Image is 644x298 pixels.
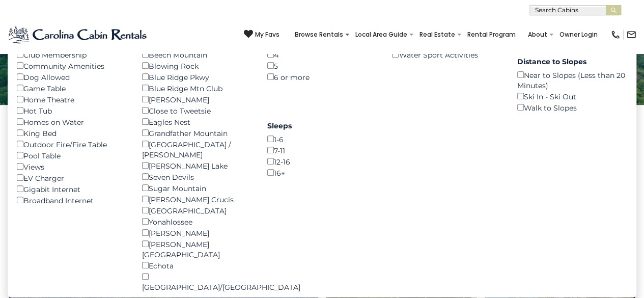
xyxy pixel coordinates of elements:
[17,139,127,150] div: Outdoor Fire/Fire Table
[17,127,127,139] div: King Bed
[17,116,127,127] div: Homes on Water
[142,94,252,105] div: [PERSON_NAME]
[626,30,636,40] img: mail-regular-black.png
[142,127,252,139] div: Grandfather Mountain
[517,102,627,113] div: Walk to Slopes
[142,271,252,292] div: [GEOGRAPHIC_DATA]/[GEOGRAPHIC_DATA]
[267,145,377,156] div: 7-11
[290,28,348,42] a: Browse Rentals
[17,161,127,172] div: Views
[17,94,127,105] div: Home Theatre
[267,133,377,145] div: 1-6
[554,28,603,42] a: Owner Login
[142,139,252,160] div: [GEOGRAPHIC_DATA] / [PERSON_NAME]
[142,116,252,127] div: Eagles Nest
[244,30,279,40] a: My Favs
[142,83,252,94] div: Blue Ridge Mtn Club
[17,49,127,60] div: Club Membership
[17,71,127,83] div: Dog Allowed
[17,83,127,94] div: Game Table
[142,216,252,227] div: Yonahlossee
[142,60,252,71] div: Blowing Rock
[267,156,377,167] div: 12-16
[610,30,621,40] img: phone-regular-black.png
[142,171,252,182] div: Seven Devils
[142,260,252,271] div: Echota
[267,121,377,131] label: Sleeps
[462,28,521,42] a: Rental Program
[267,49,377,60] div: 4
[414,28,460,42] a: Real Estate
[517,57,627,67] label: Distance to Slopes
[523,28,552,42] a: About
[267,167,377,178] div: 16+
[142,71,252,83] div: Blue Ridge Pkwy
[517,91,627,102] div: Ski In - Ski Out
[17,172,127,183] div: EV Charger
[517,69,627,91] div: Near to Slopes (Less than 20 Minutes)
[142,238,252,260] div: [PERSON_NAME][GEOGRAPHIC_DATA]
[142,160,252,171] div: [PERSON_NAME] Lake
[255,30,279,39] span: My Favs
[142,205,252,216] div: [GEOGRAPHIC_DATA]
[350,28,412,42] a: Local Area Guide
[142,105,252,116] div: Close to Tweetsie
[17,195,127,206] div: Broadband Internet
[8,24,149,45] img: Blue-2.png
[267,71,377,83] div: 6 or more
[17,105,127,116] div: Hot Tub
[142,227,252,238] div: [PERSON_NAME]
[17,60,127,71] div: Community Amenities
[17,150,127,161] div: Pool Table
[142,194,252,205] div: [PERSON_NAME] Crucis
[17,183,127,195] div: Gigabit Internet
[392,49,502,60] div: Water Sport Activities
[267,60,377,71] div: 5
[142,49,252,60] div: Beech Mountain
[142,182,252,194] div: Sugar Mountain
